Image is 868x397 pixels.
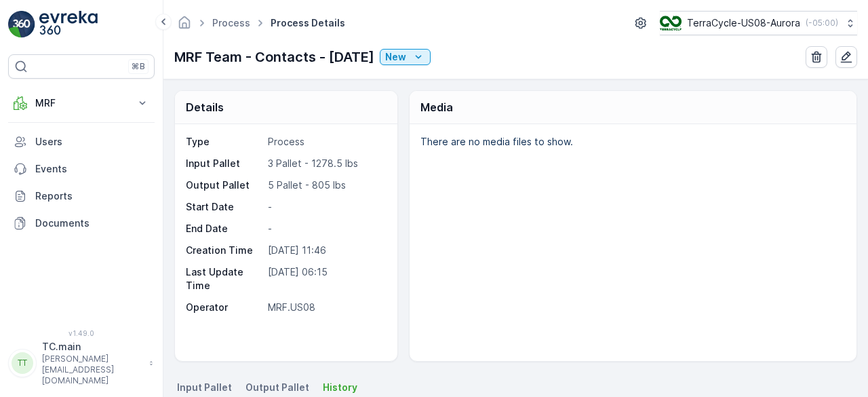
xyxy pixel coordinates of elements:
a: Documents [8,210,155,237]
p: There are no media files to show. [420,135,842,149]
p: Start Date [186,200,262,214]
img: logo [8,11,35,38]
a: Events [8,155,155,183]
span: Input Pallet [177,381,232,394]
button: TerraCycle-US08-Aurora(-05:00) [660,11,857,35]
button: TTTC.main[PERSON_NAME][EMAIL_ADDRESS][DOMAIN_NAME] [8,340,155,386]
button: New [380,49,431,65]
div: TT [12,352,33,374]
a: Process [212,17,250,29]
span: v 1.49.0 [8,329,155,337]
p: MRF.US08 [268,301,383,314]
p: ⌘B [132,61,145,72]
p: Process [268,135,383,149]
a: Reports [8,183,155,210]
p: - [268,200,383,214]
p: Last Update Time [186,265,262,292]
p: Input Pallet [186,157,262,170]
a: Homepage [177,20,192,32]
p: TC.main [42,340,142,354]
p: New [385,50,406,64]
p: 3 Pallet - 1278.5 lbs [268,157,383,170]
p: [DATE] 11:46 [268,244,383,257]
p: Details [186,99,224,115]
p: Events [35,162,149,176]
p: MRF Team - Contacts - [DATE] [174,47,374,67]
p: End Date [186,222,262,235]
button: MRF [8,90,155,117]
img: image_ci7OI47.png [660,16,682,31]
p: [PERSON_NAME][EMAIL_ADDRESS][DOMAIN_NAME] [42,354,142,386]
p: Documents [35,216,149,230]
p: MRF [35,96,127,110]
a: Users [8,128,155,155]
p: Users [35,135,149,149]
p: Creation Time [186,244,262,257]
p: [DATE] 06:15 [268,265,383,292]
p: Operator [186,301,262,314]
p: Reports [35,189,149,203]
p: 5 Pallet - 805 lbs [268,178,383,192]
span: Process Details [268,16,348,30]
p: - [268,222,383,235]
p: Type [186,135,262,149]
p: Media [420,99,453,115]
p: ( -05:00 ) [806,18,838,29]
span: History [323,381,357,394]
p: Output Pallet [186,178,262,192]
span: Output Pallet [245,381,309,394]
p: TerraCycle-US08-Aurora [687,16,800,30]
img: logo_light-DOdMpM7g.png [39,11,98,38]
